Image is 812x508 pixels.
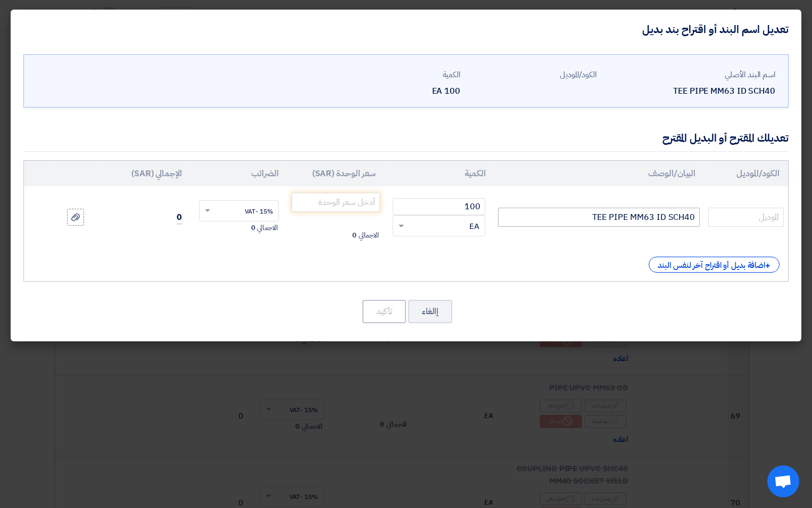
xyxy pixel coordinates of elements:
[393,198,485,215] input: RFQ_STEP1.ITEMS.2.AMOUNT_TITLE
[102,161,190,186] th: الإجمالي (SAR)
[765,259,770,272] span: +
[362,300,406,323] button: تأكيد
[287,161,384,186] th: سعر الوحدة (SAR)
[177,211,182,224] span: 0
[469,220,479,233] span: EA
[605,85,775,97] div: TEE PIPE MM63 ID SCH40
[251,223,255,233] span: 0
[494,161,704,186] th: البيان/الوصف
[662,130,789,146] div: تعديلك المقترح أو البديل المقترح
[642,22,789,36] h4: تعديل اسم البند أو اقتراح بند بديل
[498,208,700,227] input: Add Item Description
[767,465,799,497] a: Open chat
[190,161,287,186] th: الضرائب
[384,161,494,186] th: الكمية
[469,69,596,81] div: الكود/الموديل
[605,69,775,81] div: اسم البند الأصلي
[649,257,780,273] div: اضافة بديل أو اقتراح آخر لنفس البند
[257,223,277,233] span: الاجمالي
[352,230,357,241] span: 0
[333,69,460,81] div: الكمية
[333,85,460,97] div: 100 EA
[704,161,788,186] th: الكود/الموديل
[408,300,452,323] button: إالغاء
[292,193,380,212] input: أدخل سعر الوحدة
[359,230,379,241] span: الاجمالي
[199,200,279,222] ng-select: VAT
[708,208,784,227] input: الموديل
